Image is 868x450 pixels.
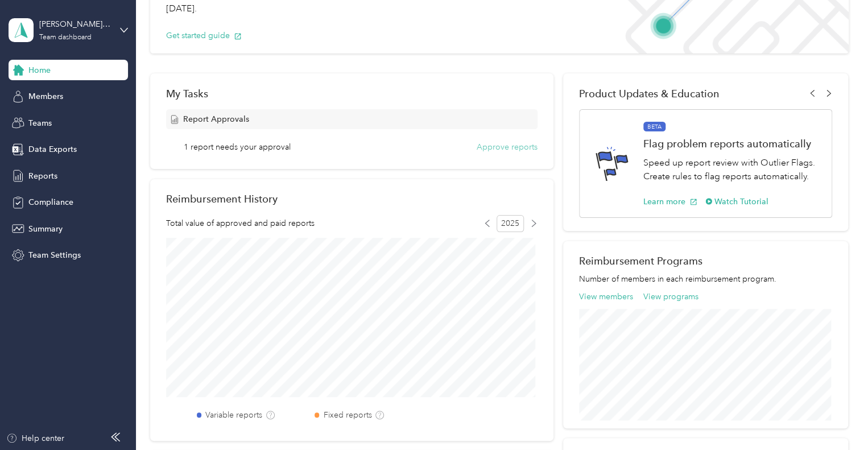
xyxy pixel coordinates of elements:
[28,90,63,102] span: Members
[643,291,698,303] button: View programs
[28,170,57,182] span: Reports
[28,117,52,129] span: Teams
[804,386,868,450] iframe: Everlance-gr Chat Button Frame
[166,193,278,205] h2: Reimbursement History
[28,196,73,208] span: Compliance
[183,113,249,125] span: Report Approvals
[28,64,51,76] span: Home
[705,196,768,208] button: Watch Tutorial
[643,138,820,150] h1: Flag problem reports automatically
[579,255,832,267] h2: Reimbursement Programs
[205,409,262,421] label: Variable reports
[643,122,666,132] span: BETA
[39,34,92,41] div: Team dashboard
[6,432,64,444] button: Help center
[579,291,633,303] button: View members
[643,196,697,208] button: Learn more
[166,88,538,100] div: My Tasks
[28,143,77,155] span: Data Exports
[166,30,242,42] button: Get started guide
[579,273,832,285] p: Number of members in each reimbursement program.
[497,215,524,232] span: 2025
[477,141,538,153] button: Approve reports
[643,156,820,184] p: Speed up report review with Outlier Flags. Create rules to flag reports automatically.
[323,409,371,421] label: Fixed reports
[28,249,81,261] span: Team Settings
[166,217,315,229] span: Total value of approved and paid reports
[579,88,720,100] span: Product Updates & Education
[39,18,110,30] div: [PERSON_NAME][EMAIL_ADDRESS][DOMAIN_NAME]
[184,141,291,153] span: 1 report needs your approval
[28,223,63,235] span: Summary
